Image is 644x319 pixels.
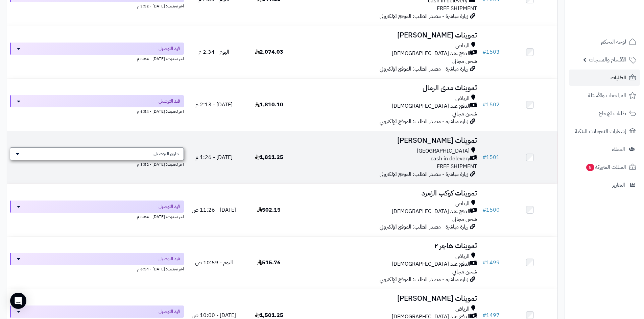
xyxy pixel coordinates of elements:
[380,275,468,284] span: زيارة مباشرة - مصدر الطلب: الموقع الإلكتروني
[392,102,470,110] span: الدفع عند [DEMOGRAPHIC_DATA]
[452,215,477,223] span: شحن مجاني
[599,109,626,118] span: طلبات الإرجاع
[482,48,486,56] span: #
[482,206,486,214] span: #
[192,206,236,214] span: [DATE] - 11:26 ص
[299,295,477,302] h3: تموينات [PERSON_NAME]
[299,84,477,92] h3: تموينات مدى الرمال
[455,252,470,260] span: الرياض
[482,48,500,56] a: #1503
[452,110,477,118] span: شحن مجاني
[299,31,477,39] h3: تموينات [PERSON_NAME]
[153,151,180,157] span: جاري التوصيل
[198,48,229,56] span: اليوم - 2:34 م
[569,87,640,104] a: المراجعات والأسئلة
[10,107,184,114] div: اخر تحديث: [DATE] - 6:54 م
[437,162,477,170] span: FREE SHIPMENT
[482,101,486,109] span: #
[437,4,477,12] span: FREE SHIPMENT
[569,105,640,122] a: طلبات الإرجاع
[380,65,468,73] span: زيارة مباشرة - مصدر الطلب: الموقع الإلكتروني
[195,101,233,109] span: [DATE] - 2:13 م
[299,137,477,144] h3: تموينات [PERSON_NAME]
[10,2,184,9] div: اخر تحديث: [DATE] - 3:52 م
[299,242,477,250] h3: تموينات هاجر ٢
[10,293,26,309] div: Open Intercom Messenger
[589,55,626,64] span: الأقسام والمنتجات
[392,208,470,215] span: الدفع عند [DEMOGRAPHIC_DATA]
[257,259,281,267] span: 515.76
[588,91,626,100] span: المراجعات والأسئلة
[482,153,500,161] a: #1501
[159,203,180,210] span: قيد التوصيل
[392,50,470,57] span: الدفع عند [DEMOGRAPHIC_DATA]
[482,153,486,161] span: #
[159,308,180,315] span: قيد التوصيل
[159,256,180,262] span: قيد التوصيل
[10,265,184,272] div: اخر تحديث: [DATE] - 6:54 م
[569,123,640,139] a: إشعارات التحويلات البنكية
[569,159,640,175] a: السلات المتروكة8
[255,153,283,161] span: 1,811.25
[10,213,184,220] div: اخر تحديث: [DATE] - 6:54 م
[569,177,640,193] a: التقارير
[255,101,283,109] span: 1,810.10
[392,260,470,268] span: الدفع عند [DEMOGRAPHIC_DATA]
[612,144,625,154] span: العملاء
[455,200,470,208] span: الرياض
[586,164,594,171] span: 8
[195,153,233,161] span: [DATE] - 1:26 م
[455,305,470,313] span: الرياض
[452,57,477,65] span: شحن مجاني
[10,55,184,62] div: اخر تحديث: [DATE] - 6:54 م
[257,206,281,214] span: 502.15
[611,73,626,82] span: الطلبات
[380,117,468,126] span: زيارة مباشرة - مصدر الطلب: الموقع الإلكتروني
[299,189,477,197] h3: تموينات كوكب الزمرد
[159,98,180,105] span: قيد التوصيل
[380,12,468,20] span: زيارة مباشرة - مصدر الطلب: الموقع الإلكتروني
[455,95,470,102] span: الرياض
[417,147,470,155] span: [GEOGRAPHIC_DATA]
[195,259,233,267] span: اليوم - 10:59 ص
[569,141,640,157] a: العملاء
[586,162,626,172] span: السلات المتروكة
[482,259,486,267] span: #
[255,48,283,56] span: 2,074.03
[482,259,500,267] a: #1499
[575,127,626,136] span: إشعارات التحويلات البنكية
[601,37,626,47] span: لوحة التحكم
[380,223,468,231] span: زيارة مباشرة - مصدر الطلب: الموقع الإلكتروني
[482,101,500,109] a: #1502
[482,206,500,214] a: #1500
[569,70,640,86] a: الطلبات
[10,160,184,167] div: اخر تحديث: [DATE] - 3:52 م
[455,42,470,50] span: الرياض
[380,170,468,178] span: زيارة مباشرة - مصدر الطلب: الموقع الإلكتروني
[431,155,470,163] span: cash in delevery
[452,268,477,276] span: شحن مجاني
[612,180,625,190] span: التقارير
[569,34,640,50] a: لوحة التحكم
[159,45,180,52] span: قيد التوصيل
